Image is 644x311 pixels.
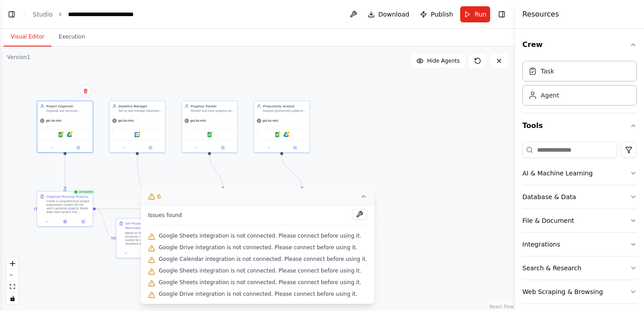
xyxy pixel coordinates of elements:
[522,280,637,303] button: Web Scraping & Browsing
[541,67,554,76] div: Task
[76,219,91,224] button: Open in side panel
[522,162,637,185] button: AI & Machine Learning
[191,104,235,108] div: Progress Tracker
[119,109,162,113] div: Set up and manage important deadlines and reminders by creating calendar events, tracking upcomin...
[522,138,637,311] div: Tools
[33,11,53,18] a: Studio
[125,231,169,246] div: Based on the organized project structure, create calendar events for all important deadlines and ...
[411,54,465,68] button: Hide Agents
[135,251,154,256] button: View output
[46,119,61,123] span: gpt-4o-mini
[522,9,559,20] h4: Resources
[207,132,212,137] img: Google Sheets
[37,101,93,153] div: Project OrganizerOrganize and structure personal projects by creating comprehensive project plans...
[522,287,603,296] div: Web Scraping & Browsing
[80,85,91,97] button: Delete node
[37,191,93,226] div: CompletedOrganize Personal ProjectsCreate a comprehensive project organization system for the use...
[263,119,278,123] span: gpt-4o-mini
[191,119,206,123] span: gpt-4o-mini
[427,57,460,64] span: Hide Agents
[7,258,18,269] button: zoom in
[522,57,637,113] div: Crew
[7,269,18,281] button: zoom out
[522,240,560,249] div: Integrations
[541,91,559,100] div: Agent
[65,145,91,150] button: Open in side panel
[159,279,361,286] span: Google Sheets integration is not connected. Please connect before using it.
[7,281,18,293] button: fit view
[33,10,158,19] nav: breadcrumb
[46,109,90,113] div: Organize and structure personal projects by creating comprehensive project plans, breaking down c...
[522,185,637,209] button: Database & Data
[135,155,146,216] g: Edge from 60992798-cb44-4ede-a4c0-9127113dbbad to b8644d8b-d0b0-4d28-849d-d99306f4ba9f
[58,132,63,137] img: Google Sheets
[522,192,576,201] div: Database & Data
[96,207,113,241] g: Edge from 7156b63b-fee3-4987-a2d8-b6c5224fb83f to b8644d8b-d0b0-4d28-849d-d99306f4ba9f
[159,232,361,239] span: Google Sheets integration is not connected. Please connect before using it.
[207,155,225,188] g: Edge from 64b21e1d-3bd2-4325-83e2-06db18b2d0c4 to b3479446-bfbf-4d9e-90a0-c2bb4810c6a5
[522,209,637,232] button: File & Document
[460,6,490,22] button: Run
[181,101,237,153] div: Progress TrackerMonitor and track progress on personal goals by updating project status, recordin...
[7,54,30,61] div: Version 1
[282,145,308,150] button: Open in side panel
[191,109,235,113] div: Monitor and track progress on personal goals by updating project status, recording milestones ach...
[522,216,574,225] div: File & Document
[109,101,165,153] div: Deadline ManagerSet up and manage important deadlines and reminders by creating calendar events, ...
[72,189,95,195] div: Completed
[141,188,374,205] button: 6
[263,109,307,113] div: Analyze productivity patterns and provide actionable insights by reviewing project data, identify...
[135,132,140,137] img: Google Calendar
[496,8,508,21] button: Hide right sidebar
[159,267,361,274] span: Google Sheets integration is not connected. Please connect before using it.
[364,6,413,22] button: Download
[7,293,18,304] button: toggle interactivity
[263,104,307,108] div: Productivity Analyst
[522,256,637,280] button: Search & Research
[284,132,289,137] img: Google Drive
[116,218,172,258] div: CompletedSet Project Deadlines and RemindersBased on the organized project structure, create cale...
[67,132,72,137] img: Google Drive
[118,119,134,123] span: gpt-4o-mini
[125,222,169,230] div: Set Project Deadlines and Reminders
[522,32,637,57] button: Crew
[5,8,18,21] button: Show left sidebar
[138,145,163,150] button: Open in side panel
[46,194,88,199] div: Organize Personal Projects
[119,104,162,108] div: Deadline Manager
[7,258,18,304] div: React Flow controls
[46,104,90,108] div: Project Organizer
[4,28,51,47] button: Visual Editor
[475,10,487,19] span: Run
[522,233,637,256] button: Integrations
[522,264,581,273] div: Search & Research
[275,132,280,137] img: Google Sheets
[63,155,67,188] g: Edge from 3e079748-3d5b-499e-bdfb-d06a5b57ab22 to 7156b63b-fee3-4987-a2d8-b6c5224fb83f
[159,290,357,298] span: Google Drive integration is not connected. Please connect before using it.
[46,200,90,214] div: Create a comprehensive project organization system for the user's personal projects. Break down e...
[378,10,410,19] span: Download
[159,256,367,263] span: Google Calendar integration is not connected. Please connect before using it.
[431,10,453,19] span: Publish
[280,155,305,188] g: Edge from 2b27470a-7802-4750-b2bf-d02b2773dc39 to 747da745-8088-4380-bee6-5b9a325f7ca8
[210,145,235,150] button: Open in side panel
[159,244,357,251] span: Google Drive integration is not connected. Please connect before using it.
[254,101,310,153] div: Productivity AnalystAnalyze productivity patterns and provide actionable insights by reviewing pr...
[522,169,593,178] div: AI & Machine Learning
[490,304,514,309] a: React Flow attribution
[522,113,637,138] button: Tools
[416,6,457,22] button: Publish
[51,28,92,47] button: Execution
[55,219,75,224] button: View output
[148,212,182,219] span: Issues found
[157,192,161,201] span: 6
